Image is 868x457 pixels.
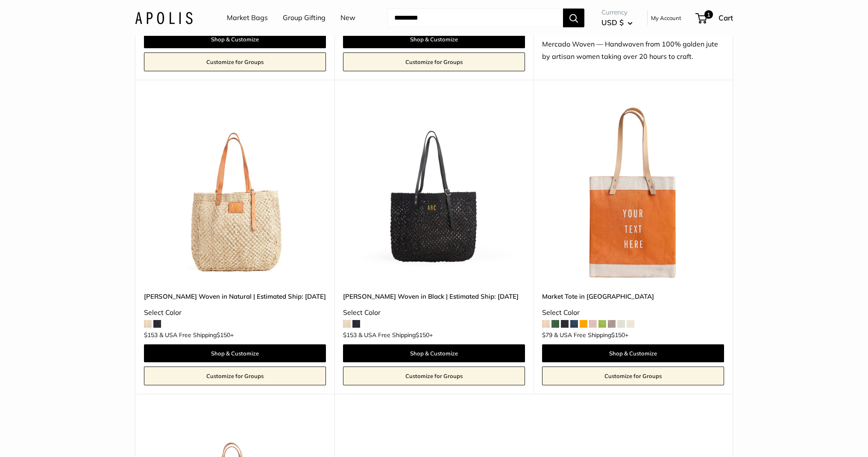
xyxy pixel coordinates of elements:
img: Mercado Woven in Natural | Estimated Ship: Oct. 19th [144,101,326,283]
a: Customize for Groups [343,52,525,71]
div: Select Color [144,306,326,319]
div: Mercado Woven — Handwoven from 100% golden jute by artisan women taking over 20 hours to craft. [542,38,724,64]
a: Customize for Groups [144,367,326,385]
a: Market Bags [227,12,268,24]
span: & USA Free Shipping + [554,332,628,338]
span: $150 [416,331,429,339]
img: Mercado Woven in Black | Estimated Ship: Oct. 19th [343,101,525,283]
a: Mercado Woven in Black | Estimated Ship: Oct. 19thMercado Woven in Black | Estimated Ship: Oct. 19th [343,101,525,283]
a: description_Make it yours with custom, printed text.Market Tote in Citrus [542,101,724,283]
div: Select Color [343,306,525,319]
a: Shop & Customize [144,30,326,48]
a: New [340,12,355,24]
a: [PERSON_NAME] Woven in Natural | Estimated Ship: [DATE] [144,291,326,301]
span: 1 [704,10,713,19]
a: Mercado Woven in Natural | Estimated Ship: Oct. 19thMercado Woven in Natural | Estimated Ship: Oc... [144,101,326,283]
a: Customize for Groups [343,367,525,385]
a: My Account [651,13,681,23]
a: Customize for Groups [542,367,724,385]
img: description_Make it yours with custom, printed text. [542,101,724,283]
span: $153 [144,331,158,339]
span: $150 [217,331,230,339]
a: Shop & Customize [144,344,326,362]
span: Cart [718,13,733,22]
span: $79 [542,331,552,339]
a: Shop & Customize [542,344,724,362]
a: [PERSON_NAME] Woven in Black | Estimated Ship: [DATE] [343,291,525,301]
span: Currency [601,6,633,18]
span: $153 [343,331,357,339]
span: $150 [611,331,625,339]
button: USD $ [601,16,633,29]
a: Customize for Groups [144,52,326,71]
span: & USA Free Shipping + [358,332,433,338]
a: 1 Cart [696,11,733,25]
a: Group Gifting [283,12,325,24]
input: Search... [387,9,563,27]
button: Search [563,9,584,27]
div: Select Color [542,306,724,319]
span: & USA Free Shipping + [159,332,234,338]
span: USD $ [601,18,624,27]
a: Market Tote in [GEOGRAPHIC_DATA] [542,291,724,301]
a: Shop & Customize [343,344,525,362]
a: Shop & Customize [343,30,525,48]
img: Apolis [135,12,193,24]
